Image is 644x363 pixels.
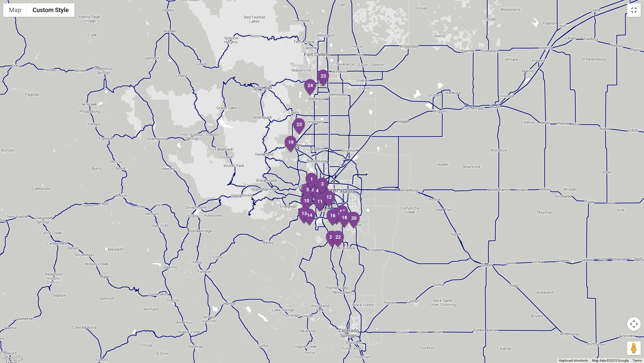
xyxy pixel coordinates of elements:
div: 20 [347,211,361,230]
div: 21 [325,230,339,248]
div: 14 [303,208,317,227]
div: 22 [331,230,345,248]
div: 23 [292,118,306,136]
div: 13 [297,207,311,225]
div: 10 [300,194,314,212]
div: 9 [314,193,328,211]
div: 18 [337,211,352,229]
div: 11 [313,195,327,213]
div: 17 [335,205,349,223]
div: 5 [301,183,315,201]
div: 16 [326,209,340,227]
div: 1 [305,172,319,191]
div: 12 [322,190,336,208]
div: 3 [315,177,329,195]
